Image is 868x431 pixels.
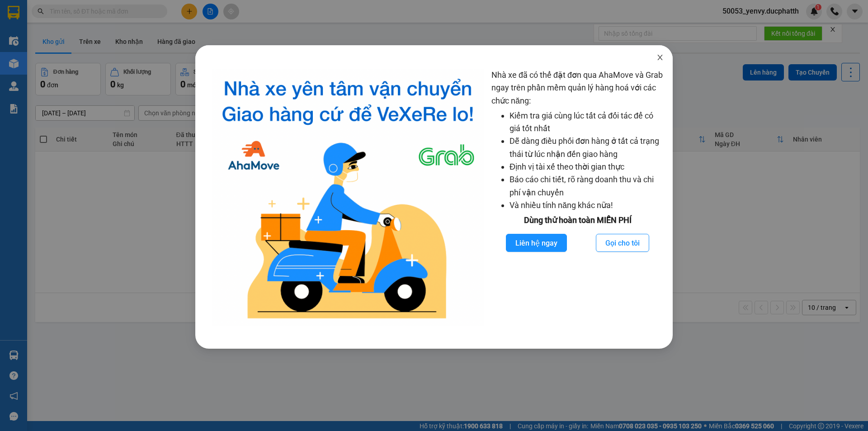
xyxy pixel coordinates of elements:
[491,69,664,326] div: Nhà xe đã có thể đặt đơn qua AhaMove và Grab ngay trên phần mềm quản lý hàng hoá với các chức năng:
[509,161,664,173] li: Định vị tài xế theo thời gian thực
[506,234,567,252] button: Liên hệ ngay
[656,54,664,61] span: close
[509,135,664,161] li: Dễ dàng điều phối đơn hàng ở tất cả trạng thái từ lúc nhận đến giao hàng
[491,214,664,227] div: Dùng thử hoàn toàn MIỄN PHÍ
[509,109,664,135] li: Kiểm tra giá cùng lúc tất cả đối tác để có giá tốt nhất
[509,199,664,212] li: Và nhiều tính năng khác nữa!
[647,45,673,71] button: Close
[515,237,557,249] span: Liên hệ ngay
[509,173,664,199] li: Báo cáo chi tiết, rõ ràng doanh thu và chi phí vận chuyển
[212,69,484,326] img: logo
[596,234,649,252] button: Gọi cho tôi
[605,237,640,249] span: Gọi cho tôi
